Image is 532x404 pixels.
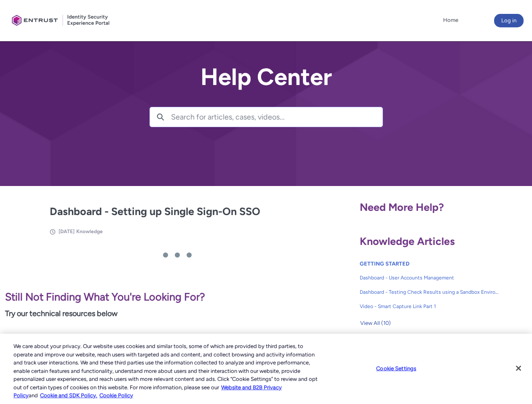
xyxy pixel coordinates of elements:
[171,107,382,127] input: Search for articles, cases, videos...
[99,392,133,399] a: Cookie Policy
[360,303,500,310] span: Video - Smart Capture Link Part 1
[360,316,391,330] button: View All (10)
[360,260,409,267] a: GETTING STARTED
[50,204,305,220] h2: Dashboard - Setting up Single Sign-On SSO
[360,274,500,282] span: Dashboard - User Accounts Management
[13,342,319,400] div: We care about your privacy. Our website uses cookies and similar tools, some of which are provide...
[76,228,103,235] li: Knowledge
[360,271,500,285] a: Dashboard - User Accounts Management
[150,107,171,127] button: Search
[40,392,97,399] a: Cookie and SDK Policy.
[360,235,455,247] span: Knowledge Articles
[360,201,444,213] span: Need More Help?
[494,14,524,27] button: Log in
[509,359,528,377] button: Close
[5,289,350,305] p: Still Not Finding What You're Looking For?
[360,317,391,330] span: View All (10)
[5,308,350,319] p: Try our technical resources below
[370,360,422,377] button: Cookie Settings
[150,64,383,90] h2: Help Center
[360,299,500,314] a: Video - Smart Capture Link Part 1
[59,229,75,234] span: [DATE]
[360,288,500,296] span: Dashboard - Testing Check Results using a Sandbox Environment
[441,14,460,27] a: Home
[360,285,500,299] a: Dashboard - Testing Check Results using a Sandbox Environment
